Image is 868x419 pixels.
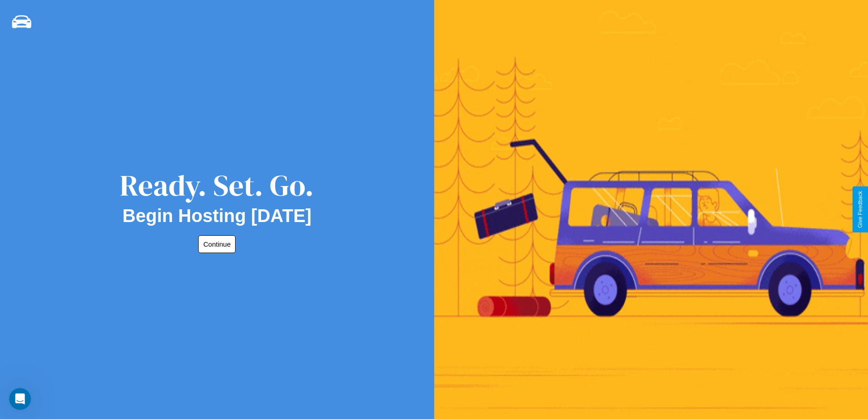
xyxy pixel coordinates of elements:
iframe: Intercom live chat [9,388,31,410]
h2: Begin Hosting [DATE] [123,206,312,226]
div: Ready. Set. Go. [120,165,314,206]
button: Continue [198,235,236,253]
div: Give Feedback [857,191,863,228]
